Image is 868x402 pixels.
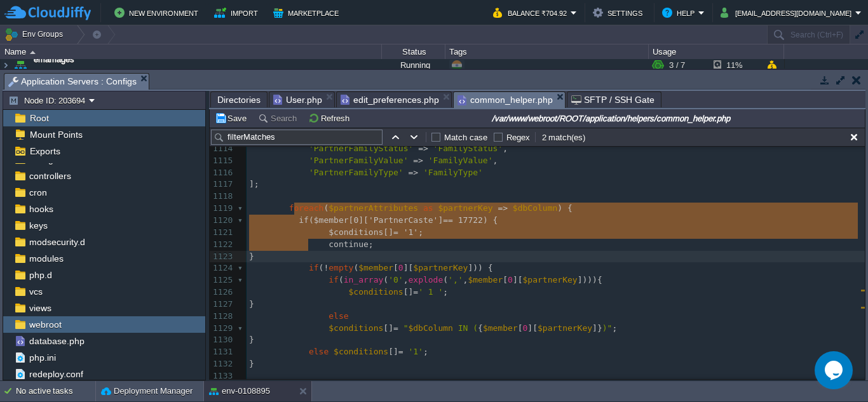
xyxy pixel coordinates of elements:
[541,131,587,144] div: 2 match(es)
[309,215,314,225] span: (
[527,323,538,333] span: ][
[214,5,262,20] button: Import
[309,168,403,177] span: 'PartnerFamilyType'
[210,155,235,167] div: 1115
[215,112,250,124] button: Save
[538,323,592,333] span: $partnerKey
[463,275,468,285] span: ,
[428,156,493,165] span: 'FamilyValue'
[309,156,409,165] span: 'PartnerFamilyValue'
[27,335,86,347] span: database.php
[433,144,503,153] span: 'FamilyStatus'
[27,187,49,198] a: cron
[418,144,428,153] span: =>
[483,323,518,333] span: $member
[418,287,443,297] span: ' 1 '
[27,220,50,231] a: keys
[273,5,342,20] button: Marketplace
[358,215,369,225] span: ][
[503,275,508,285] span: [
[602,323,613,333] span: )"
[329,239,369,249] span: continue
[458,323,478,333] span: IN (
[16,381,95,401] div: No active tasks
[592,323,602,333] span: ]}
[498,203,508,213] span: =>
[210,191,235,203] div: 1118
[458,215,483,225] span: 17722
[721,5,855,20] button: [EMAIL_ADDRESS][DOMAIN_NAME]
[413,287,418,297] span: =
[210,346,235,358] div: 1131
[27,129,85,140] a: Mount Points
[393,263,398,272] span: [
[438,203,492,213] span: $partnerKey
[329,227,383,237] span: $conditions
[444,133,487,142] label: Match case
[413,263,468,272] span: $partnerKey
[210,358,235,370] div: 1132
[662,5,698,20] button: Help
[8,95,89,106] button: Node ID: 203694
[344,275,384,285] span: in_array
[249,251,254,261] span: }
[383,44,445,59] div: Status
[329,275,339,285] span: if
[423,203,433,213] span: as
[408,347,423,356] span: '1'
[388,347,398,356] span: []
[393,323,398,333] span: =
[468,263,492,272] span: ])) {
[101,385,193,398] button: Deployment Manager
[30,51,36,54] img: AMDAwAAAACH5BAEAAAAALAAAAAABAAEAAAICRAEAOw==
[349,287,403,297] span: $conditions
[423,168,483,177] span: 'FamilyType'
[438,215,443,225] span: ]
[353,263,358,272] span: (
[210,370,235,382] div: 1133
[1,44,381,59] div: Name
[210,239,235,251] div: 1122
[523,275,578,285] span: $partnerKey
[393,227,398,237] span: =
[273,92,322,107] span: User.php
[309,144,413,153] span: 'PartnerFamilyStatus'
[418,227,423,237] span: ;
[210,286,235,298] div: 1126
[27,253,65,264] span: modules
[210,334,235,346] div: 1130
[478,323,483,333] span: {
[453,91,566,107] li: /var/www/webroot/ROOT/application/helpers/common_helper.php
[1,48,11,83] img: AMDAwAAAACH5BAEAAAAALAAAAAABAAEAAAICRAEAOw==
[210,274,235,286] div: 1125
[398,263,403,272] span: 0
[210,215,235,227] div: 1120
[27,145,62,157] span: Exports
[403,323,409,333] span: "
[34,53,74,66] span: emarriages
[210,251,235,263] div: 1123
[336,91,452,107] li: /var/www/webroot/ROOT/application/views/user/edit_preferences.php
[513,275,523,285] span: ][
[358,263,393,272] span: $member
[269,91,335,107] li: /var/www/webroot/ROOT/application/controllers/User.php
[578,275,602,285] span: ]))){
[27,302,53,314] a: views
[446,44,648,59] div: Tags
[413,156,423,165] span: =>
[329,203,418,213] span: $partnerAttributes
[27,286,44,297] a: vcs
[249,335,254,344] span: }
[309,347,329,356] span: else
[443,215,453,225] span: ==
[210,178,235,191] div: 1117
[503,144,508,153] span: ,
[403,287,414,297] span: []
[4,25,67,43] button: Env Groups
[308,112,353,124] button: Refresh
[299,215,309,225] span: if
